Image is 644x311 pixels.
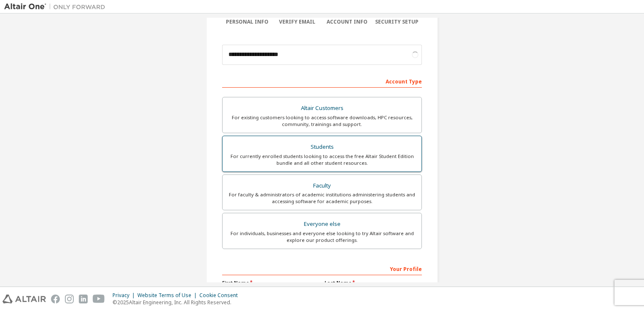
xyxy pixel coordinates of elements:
img: Altair One [4,3,110,11]
label: First Name [222,279,319,286]
div: Your Profile [222,262,422,275]
div: Website Terms of Use [137,292,199,299]
img: instagram.svg [65,295,74,303]
img: facebook.svg [51,295,60,303]
div: Account Type [222,74,422,88]
img: altair_logo.svg [3,295,46,303]
div: Faculty [228,180,416,192]
img: linkedin.svg [79,295,88,303]
div: Cookie Consent [199,292,243,299]
div: Privacy [113,292,137,299]
p: © 2025 Altair Engineering, Inc. All Rights Reserved. [113,299,243,306]
div: Security Setup [372,19,422,25]
div: For individuals, businesses and everyone else looking to try Altair software and explore our prod... [228,230,416,244]
div: Personal Info [222,19,272,25]
div: Account Info [322,19,372,25]
img: youtube.svg [93,295,105,303]
label: Last Name [325,279,422,286]
div: Verify Email [272,19,322,25]
div: Everyone else [228,218,416,230]
div: Altair Customers [228,102,416,114]
div: Students [228,141,416,153]
div: For currently enrolled students looking to access the free Altair Student Edition bundle and all ... [228,153,416,166]
div: For faculty & administrators of academic institutions administering students and accessing softwa... [228,191,416,205]
div: For existing customers looking to access software downloads, HPC resources, community, trainings ... [228,114,416,128]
